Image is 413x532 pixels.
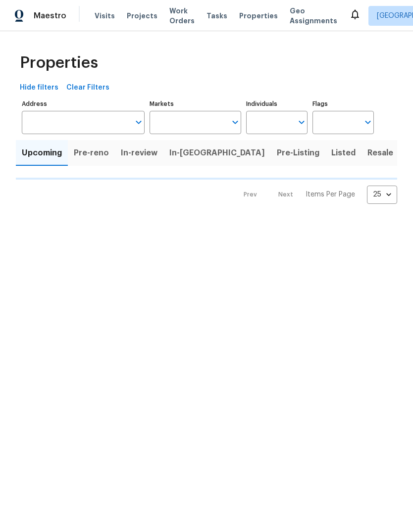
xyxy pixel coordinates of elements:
nav: Pagination Navigation [234,186,397,204]
button: Open [132,115,146,129]
span: Work Orders [169,6,195,26]
span: Pre-reno [74,146,109,160]
span: Tasks [206,12,227,19]
div: 25 [367,182,397,207]
span: In-review [121,146,157,160]
label: Individuals [246,101,308,107]
span: Listed [331,146,356,160]
p: Items Per Page [306,190,355,199]
button: Open [361,115,375,129]
span: Projects [127,11,157,21]
span: Upcoming [22,146,62,160]
span: Clear Filters [66,82,109,94]
span: Hide filters [20,82,58,94]
label: Markets [150,101,242,107]
span: Resale [367,146,393,160]
label: Flags [312,101,374,107]
span: Properties [239,11,278,21]
span: Properties [20,58,98,68]
span: In-[GEOGRAPHIC_DATA] [169,146,265,160]
span: Maestro [34,11,66,21]
span: Geo Assignments [290,6,337,26]
button: Hide filters [16,79,62,97]
span: Pre-Listing [277,146,319,160]
label: Address [22,101,145,107]
button: Open [228,115,242,129]
button: Open [295,115,309,129]
span: Visits [95,11,115,21]
button: Clear Filters [62,79,113,97]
